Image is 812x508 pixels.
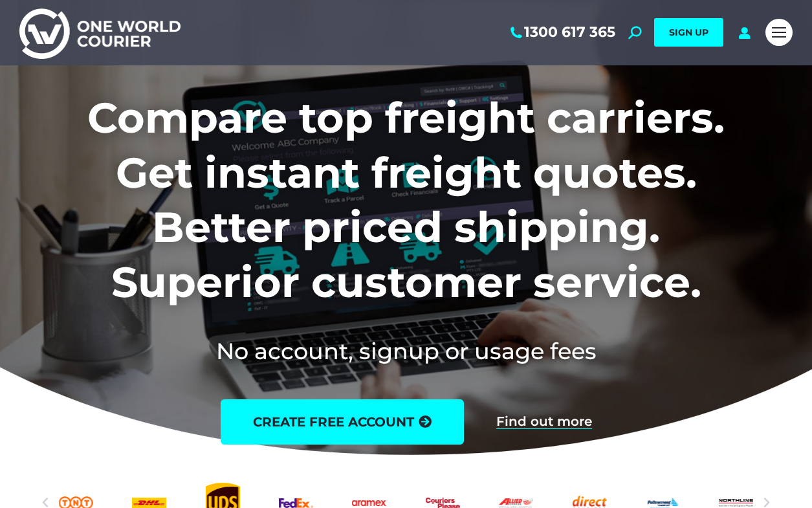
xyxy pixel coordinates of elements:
[669,27,708,38] span: SIGN UP
[765,19,793,46] a: Mobile menu icon
[19,6,181,59] img: One World Courier
[654,18,723,47] a: SIGN UP
[19,91,793,309] h1: Compare top freight carriers. Get instant freight quotes. Better priced shipping. Superior custom...
[508,24,615,41] a: 1300 617 365
[19,335,793,367] h2: No account, signup or usage fees
[496,415,592,429] a: Find out more
[221,399,464,445] a: create free account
